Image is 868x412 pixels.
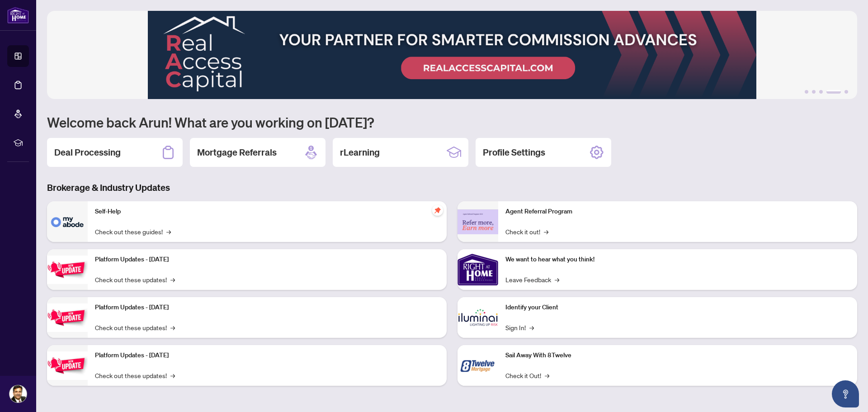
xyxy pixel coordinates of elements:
img: Platform Updates - July 8, 2025 [47,303,88,332]
span: pushpin [432,205,443,216]
button: Open asap [832,380,859,407]
h1: Welcome back Arun! What are you working on [DATE]? [47,114,857,131]
button: 4 [826,90,841,94]
span: → [545,370,549,380]
p: We want to hear what you think! [505,255,850,265]
a: Check it Out!→ [505,370,549,380]
button: 2 [812,90,816,94]
img: logo [7,7,29,24]
img: Profile Icon [9,385,27,403]
span: → [170,322,175,332]
img: Self-Help [47,201,88,242]
img: Slide 3 [47,11,857,99]
span: → [544,227,548,237]
img: We want to hear what you think! [458,249,498,290]
p: Agent Referral Program [505,207,850,217]
p: Platform Updates - [DATE] [95,255,439,265]
span: → [529,322,534,332]
a: Check out these updates!→ [95,370,175,380]
a: Check out these updates!→ [95,322,175,332]
button: 3 [819,90,823,94]
a: Sign In!→ [505,322,534,332]
p: Identify your Client [505,303,850,313]
a: Check out these updates!→ [95,275,175,284]
img: Agent Referral Program [458,209,498,234]
img: Platform Updates - July 21, 2025 [47,256,88,284]
img: Identify your Client [458,297,498,338]
h2: Profile Settings [483,146,545,159]
a: Leave Feedback→ [505,275,559,284]
h2: rLearning [340,146,380,159]
button: 5 [844,90,848,94]
p: Self-Help [95,207,439,217]
img: Platform Updates - June 23, 2025 [47,351,88,380]
h2: Deal Processing [54,146,121,159]
span: → [170,370,175,380]
img: Sail Away With 8Twelve [458,345,498,386]
span: → [166,227,171,237]
button: 1 [805,90,808,94]
span: → [170,275,175,284]
p: Sail Away With 8Twelve [505,350,850,360]
p: Platform Updates - [DATE] [95,350,439,360]
h3: Brokerage & Industry Updates [47,181,857,194]
h2: Mortgage Referrals [197,146,277,159]
a: Check out these guides!→ [95,227,171,237]
a: Check it out!→ [505,227,548,237]
span: → [555,275,559,284]
p: Platform Updates - [DATE] [95,303,439,313]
